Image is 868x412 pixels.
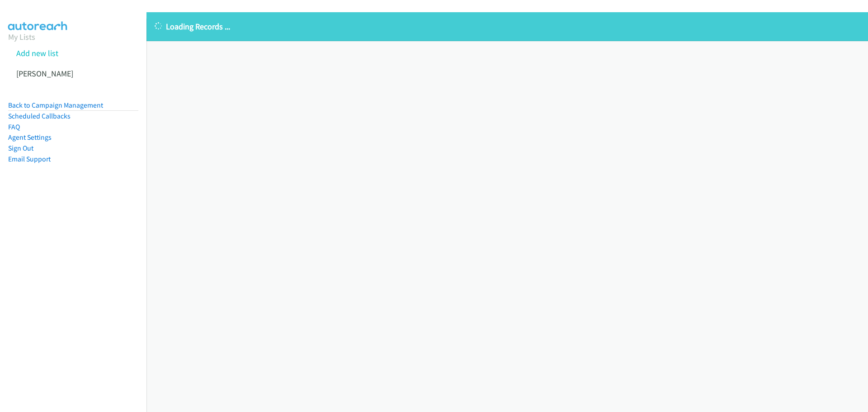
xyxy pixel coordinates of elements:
[16,68,73,79] a: [PERSON_NAME]
[8,101,103,109] a: Back to Campaign Management
[8,32,35,42] a: My Lists
[8,133,52,142] a: Agent Settings
[155,20,860,33] p: Loading Records ...
[8,155,51,163] a: Email Support
[16,48,58,58] a: Add new list
[8,112,71,120] a: Scheduled Callbacks
[8,123,20,131] a: FAQ
[8,144,33,152] a: Sign Out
